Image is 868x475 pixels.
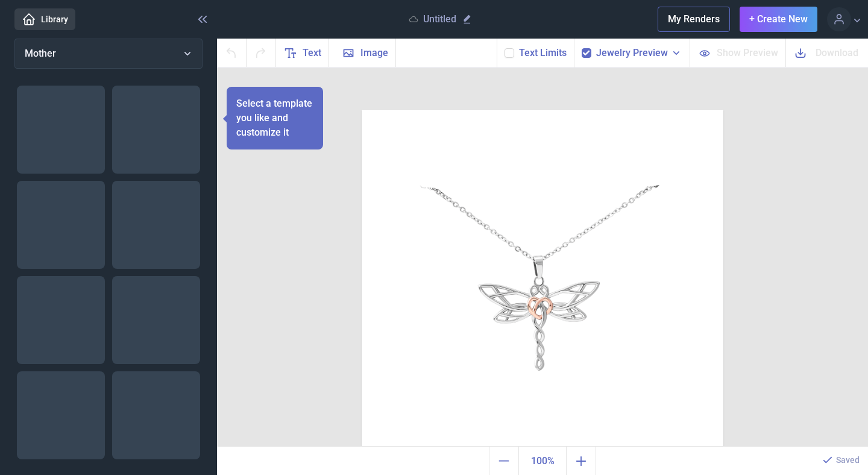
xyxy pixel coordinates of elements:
span: Image [360,46,388,60]
span: 100% [521,449,564,473]
img: Message Card Mother day [17,276,105,364]
button: Zoom out [489,447,518,475]
span: Download [816,46,858,60]
button: Download [785,39,868,67]
button: Mother [14,39,203,69]
button: Jewelry Preview [596,46,682,60]
button: Text [276,39,329,67]
span: Text [303,46,321,60]
button: Redo [247,39,276,67]
button: Image [329,39,396,67]
button: + Create New [740,7,817,32]
img: Mother is someone you laugh with [17,181,105,269]
img: We will meet again [17,371,105,459]
button: My Renders [658,7,730,32]
a: Library [14,8,75,30]
img: Mama was my greatest teacher [17,86,105,174]
img: Thanks mom, for gifting me life [112,86,200,174]
img: Mothers Day [112,371,200,459]
img: Mom - I'm assured of your love [112,276,200,364]
button: Show Preview [690,39,785,67]
button: Text Limits [519,46,567,60]
span: Jewelry Preview [596,46,668,60]
button: Undo [217,39,247,67]
p: Untitled [423,13,456,25]
p: Saved [836,454,860,466]
img: Dear Mom I love you so much [112,181,200,269]
p: Select a template you like and customize it [236,96,313,140]
button: Actual size [518,447,567,475]
span: Show Preview [717,46,778,60]
span: Mother [25,48,56,59]
button: Zoom in [567,447,596,475]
